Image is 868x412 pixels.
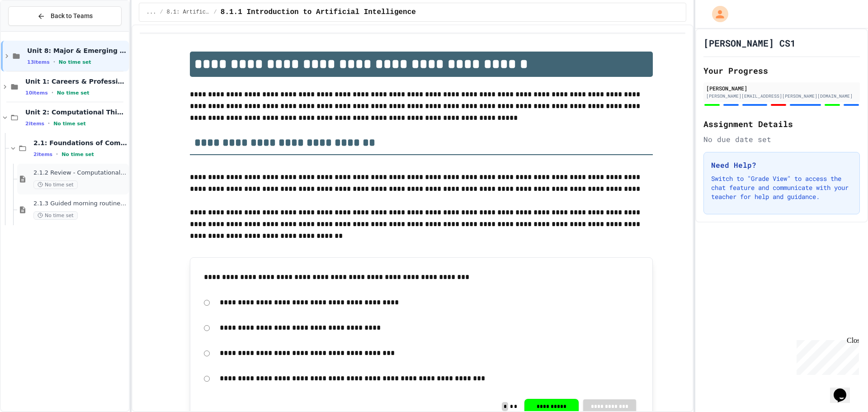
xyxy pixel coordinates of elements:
[48,120,50,127] span: •
[27,47,127,55] span: Unit 8: Major & Emerging Technologies
[33,211,78,220] span: No time set
[711,174,852,201] p: Switch to "Grade View" to access the chat feature and communicate with your teacher for help and ...
[214,9,217,16] span: /
[33,200,127,208] span: 2.1.3 Guided morning routine flowchart
[61,152,94,157] span: No time set
[793,336,859,375] iframe: chat widget
[703,4,731,24] div: My Account
[33,180,78,189] span: No time set
[52,89,53,96] span: •
[703,37,796,49] h1: [PERSON_NAME] CS1
[33,169,127,177] span: 2.1.2 Review - Computational Thinking and Problem Solving
[33,139,127,147] span: 2.1: Foundations of Computational Thinking
[160,9,163,16] span: /
[59,59,91,65] span: No time set
[830,376,859,403] iframe: chat widget
[703,134,860,145] div: No due date set
[53,121,86,127] span: No time set
[27,59,50,65] span: 13 items
[703,118,860,130] h2: Assignment Details
[25,90,48,96] span: 10 items
[706,93,857,99] div: [PERSON_NAME][EMAIL_ADDRESS][PERSON_NAME][DOMAIN_NAME]
[221,7,416,18] span: 8.1.1 Introduction to Artificial Intelligence
[56,151,58,158] span: •
[706,84,857,92] div: [PERSON_NAME]
[4,4,62,57] div: Chat with us now!Close
[167,9,210,16] span: 8.1: Artificial Intelligence Basics
[25,108,127,116] span: Unit 2: Computational Thinking & Problem-Solving
[25,121,44,127] span: 2 items
[25,77,127,85] span: Unit 1: Careers & Professionalism
[33,152,52,157] span: 2 items
[8,6,122,26] button: Back to Teams
[57,90,90,96] span: No time set
[51,11,93,21] span: Back to Teams
[53,58,55,66] span: •
[146,9,156,16] span: ...
[711,160,852,170] h3: Need Help?
[703,64,860,77] h2: Your Progress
